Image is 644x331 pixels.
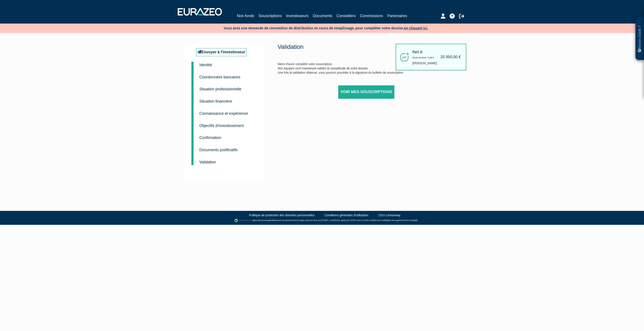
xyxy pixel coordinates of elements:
[360,13,383,19] a: Commissions
[4,218,640,223] div: - Agent de (établissement de paiement dont le siège social est situé au [STREET_ADDRESS], agréé p...
[199,136,221,140] small: Confirmation
[191,117,194,130] a: 6
[199,63,212,67] small: Identité
[199,148,238,152] small: Documents justificatifs
[199,124,244,128] small: Objectifs d'investissement
[191,129,194,142] a: 7
[237,13,254,19] a: Nos fonds
[337,13,356,19] a: Conseillers
[384,219,418,222] a: Registre des agents financiers (Regafi)
[199,99,232,103] small: Situation financière
[440,55,461,59] h4: 25 000,00 €
[199,75,240,79] small: Coordonnées bancaires
[412,50,459,54] span: Part A
[338,85,394,99] a: Voir mes souscriptions
[278,44,429,109] div: Merci d'avoir complété votre souscription. Nos équipes vont maintenant valider la complétude de v...
[191,68,194,81] a: 2
[404,26,428,30] a: en cliquant ici.
[191,153,194,165] a: 9
[396,44,466,70] div: [PERSON_NAME]
[387,13,407,19] a: Partenaires
[211,25,428,31] p: Vous avez une demande de convention de distribution en cours de remplissage, pour compléter votre...
[259,13,282,19] a: Souscriptions
[178,8,222,16] img: 1732889491-logotype_eurazeo_blanc_rvb.png
[199,87,241,91] small: Situation professionnelle
[191,104,194,118] a: 5
[313,13,332,19] a: Documents
[191,92,194,106] a: 4
[191,141,194,154] a: 8
[191,80,194,93] a: 3
[191,62,194,70] a: 1
[199,111,248,116] small: Connaissance et expérience
[249,213,315,217] a: Politique de protection des données personnelles
[286,13,309,19] a: Investisseurs
[234,218,251,223] img: logo-lemonway.png
[196,48,246,56] a: Envoyer à l'investisseur
[378,213,400,217] a: CGU Lemonway
[412,57,459,59] h6: Droits d'entrée : 0,00 €
[260,219,269,222] a: Lemonway
[199,160,216,164] small: Validation
[278,43,395,51] p: Validation
[637,19,642,58] p: Besoin d'aide ?
[325,213,368,217] a: Conditions générales d'utilisation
